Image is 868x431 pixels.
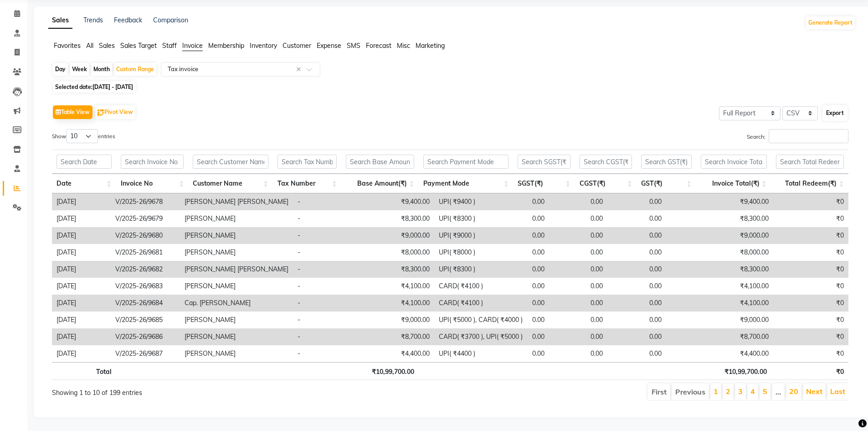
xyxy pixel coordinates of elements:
[700,210,773,227] td: ₹8,300.00
[180,345,293,362] td: [PERSON_NAME]
[528,278,586,295] td: 0.00
[773,328,848,345] td: ₹0
[696,174,771,193] th: Invoice Total(₹): activate to sort column ascending
[86,42,93,50] span: All
[645,193,700,210] td: 0.00
[359,244,434,261] td: ₹8,000.00
[180,227,293,244] td: [PERSON_NAME]
[434,312,528,328] td: UPI( ₹5000 ), CARD( ₹4000 )
[528,210,586,227] td: 0.00
[293,345,359,362] td: -
[513,174,575,193] th: SGST(₹): activate to sort column ascending
[188,174,272,193] th: Customer Name: activate to sort column ascending
[359,345,434,362] td: ₹4,400.00
[180,261,293,278] td: [PERSON_NAME] [PERSON_NAME]
[763,387,767,396] a: 5
[293,210,359,227] td: -
[359,261,434,278] td: ₹8,300.00
[121,155,184,169] input: Search Invoice No
[575,174,637,193] th: CGST(₹): activate to sort column ascending
[701,155,767,169] input: Search Invoice Total(₹)
[282,42,311,50] span: Customer
[111,312,180,328] td: V/2025-26/9685
[52,295,111,312] td: [DATE]
[52,244,111,261] td: [DATE]
[182,42,203,50] span: Invoice
[162,42,177,50] span: Staff
[773,244,848,261] td: ₹0
[750,387,755,396] a: 4
[726,387,730,396] a: 2
[528,227,586,244] td: 0.00
[586,312,644,328] td: 0.00
[53,105,92,119] button: Table View
[99,42,115,50] span: Sales
[111,227,180,244] td: V/2025-26/9680
[645,227,700,244] td: 0.00
[180,328,293,345] td: [PERSON_NAME]
[180,210,293,227] td: [PERSON_NAME]
[528,261,586,278] td: 0.00
[359,193,434,210] td: ₹9,400.00
[111,295,180,312] td: V/2025-26/9684
[114,63,156,76] div: Custom Range
[111,261,180,278] td: V/2025-26/9682
[359,210,434,227] td: ₹8,300.00
[52,227,111,244] td: [DATE]
[637,174,696,193] th: GST(₹): activate to sort column ascending
[293,244,359,261] td: -
[91,63,112,76] div: Month
[48,12,72,29] a: Sales
[293,193,359,210] td: -
[293,312,359,328] td: -
[700,278,773,295] td: ₹4,100.00
[359,278,434,295] td: ₹4,100.00
[771,362,848,380] th: ₹0
[696,362,771,380] th: ₹10,99,700.00
[341,362,418,380] th: ₹10,99,700.00
[738,387,743,396] a: 3
[346,155,414,169] input: Search Base Amount(₹)
[52,383,376,398] div: Showing 1 to 10 of 199 entries
[773,345,848,362] td: ₹0
[586,328,644,345] td: 0.00
[528,244,586,261] td: 0.00
[180,312,293,328] td: [PERSON_NAME]
[773,312,848,328] td: ₹0
[52,328,111,345] td: [DATE]
[52,362,116,380] th: Total
[208,42,244,50] span: Membership
[645,295,700,312] td: 0.00
[98,109,104,116] img: pivot.png
[773,227,848,244] td: ₹0
[773,295,848,312] td: ₹0
[769,129,848,143] input: Search:
[423,155,509,169] input: Search Payment Mode
[773,278,848,295] td: ₹0
[416,42,445,50] span: Marketing
[341,174,418,193] th: Base Amount(₹): activate to sort column ascending
[111,328,180,345] td: V/2025-26/9686
[528,295,586,312] td: 0.00
[586,210,644,227] td: 0.00
[111,345,180,362] td: V/2025-26/9687
[773,193,848,210] td: ₹0
[359,328,434,345] td: ₹8,700.00
[95,105,135,119] button: Pivot View
[586,345,644,362] td: 0.00
[180,278,293,295] td: [PERSON_NAME]
[293,278,359,295] td: -
[714,387,718,396] a: 1
[528,312,586,328] td: 0.00
[586,244,644,261] td: 0.00
[153,16,188,24] a: Comparison
[434,193,528,210] td: UPI( ₹9400 )
[92,83,133,90] span: [DATE] - [DATE]
[53,81,135,93] span: Selected date:
[773,261,848,278] td: ₹0
[293,328,359,345] td: -
[111,278,180,295] td: V/2025-26/9683
[773,210,848,227] td: ₹0
[359,312,434,328] td: ₹9,000.00
[700,193,773,210] td: ₹9,400.00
